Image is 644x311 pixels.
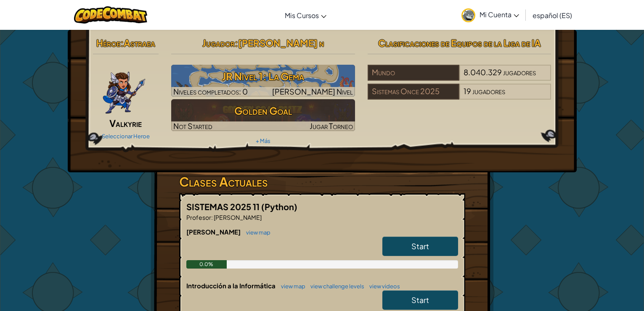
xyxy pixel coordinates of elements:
a: view videos [365,283,400,290]
span: Jugar Torneo [310,121,353,131]
span: : [211,213,213,221]
span: jugadores [472,86,505,96]
h3: Clases Actuales [179,172,465,191]
div: Sistemas Once 2025 [368,84,459,100]
h3: Golden Goal [171,101,355,120]
span: [PERSON_NAME] [213,213,262,221]
a: Mis Cursos [281,4,331,26]
span: español (ES) [533,11,572,20]
a: Mi Cuenta [457,2,523,28]
span: : [235,37,238,49]
span: Mi Cuenta [480,10,519,19]
a: Jugar Siguiente Nivel [171,65,355,97]
a: view challenge levels [306,283,364,290]
div: Mundo [368,65,459,81]
span: 8.040.329 [464,67,502,77]
a: Mundo8.040.329jugadores [368,73,551,82]
span: SISTEMAS 2025 11 [186,201,261,212]
span: Not Started [173,121,212,131]
span: : [120,37,124,49]
img: ValkyriePose.png [102,65,146,115]
span: Héroe [96,37,120,49]
h3: JR Nivel 1: La Gema [171,67,355,86]
span: 19 [464,86,471,96]
span: jugadores [503,67,536,77]
div: 0.0% [186,260,227,269]
img: JR Nivel 1: La Gema [171,65,355,97]
span: Jugador [202,37,235,49]
span: Start [411,241,429,251]
span: [PERSON_NAME] n [238,37,324,49]
a: Seleccionar Heroe [102,133,150,140]
span: (Python) [261,201,297,212]
span: Introducción a la Informática [186,282,277,290]
span: Clasificaciones de Equipos de la Liga de IA [378,37,541,49]
span: Mis Cursos [285,11,319,20]
img: Golden Goal [171,99,355,131]
img: CodeCombat logo [74,6,148,24]
a: español (ES) [528,4,576,26]
img: avatar [461,8,475,22]
span: Valkyrie [109,117,142,129]
a: view map [277,283,305,290]
span: [PERSON_NAME] Nivel [272,87,353,96]
span: Profesor [186,213,211,221]
span: [PERSON_NAME] [186,228,242,236]
span: Start [411,295,429,305]
a: Sistemas Once 202519jugadores [368,92,551,101]
a: view map [242,229,270,236]
a: + Más [256,137,270,144]
a: Golden GoalNot StartedJugar Torneo [171,99,355,131]
span: Astraea [124,37,155,49]
span: Niveles completados: 0 [173,87,248,96]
